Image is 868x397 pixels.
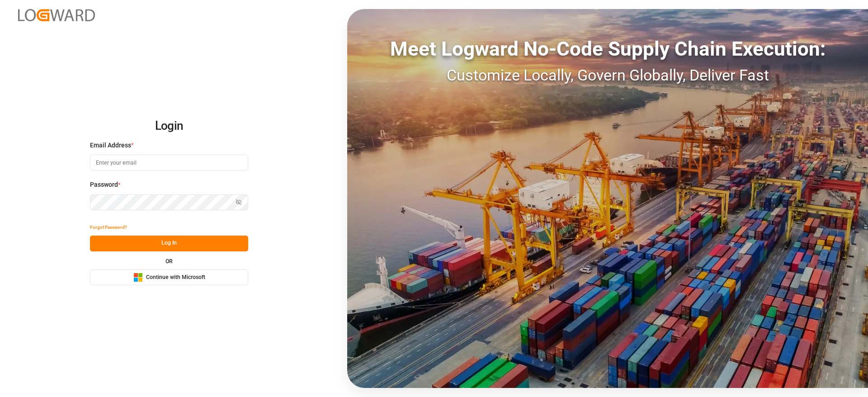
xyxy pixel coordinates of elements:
[90,155,248,170] input: Enter your email
[347,34,868,64] div: Meet Logward No-Code Supply Chain Execution:
[146,274,205,282] span: Continue with Microsoft
[18,9,95,21] img: Logward_new_orange.png
[90,141,131,150] span: Email Address
[90,112,248,141] h2: Login
[90,269,248,285] button: Continue with Microsoft
[347,64,868,87] div: Customize Locally, Govern Globally, Deliver Fast
[90,180,118,189] span: Password
[90,220,127,236] button: Forgot Password?
[90,236,248,251] button: Log In
[165,259,173,264] small: OR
